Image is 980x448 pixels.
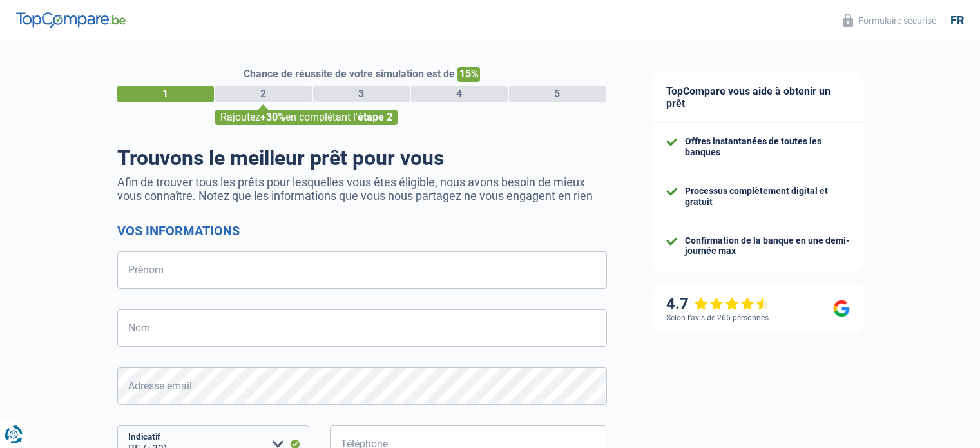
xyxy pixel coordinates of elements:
[685,186,850,208] div: Processus complètement digital et gratuit
[117,86,214,102] div: 1
[685,136,850,158] div: Offres instantanées de toutes les banques
[509,86,606,102] div: 5
[835,10,944,31] button: Formulaire sécurisé
[457,67,480,82] span: 15%
[666,295,770,313] div: 4.7
[117,175,607,202] p: Afin de trouver tous les prêts pour lesquelles vous êtes éligible, nous avons besoin de mieux vou...
[313,86,410,102] div: 3
[260,111,285,123] span: +30%
[666,313,769,322] div: Selon l’avis de 266 personnes
[411,86,508,102] div: 4
[653,72,863,123] div: TopCompare vous aide à obtenir un prêt
[215,110,398,125] div: Rajoutez en complétant l'
[215,86,312,102] div: 2
[244,68,455,80] span: Chance de réussite de votre simulation est de
[950,14,964,28] div: fr
[358,111,392,123] span: étape 2
[117,223,607,239] h2: Vos informations
[117,146,607,170] h1: Trouvons le meilleur prêt pour vous
[685,235,850,257] div: Confirmation de la banque en une demi-journée max
[16,12,126,28] img: TopCompare Logo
